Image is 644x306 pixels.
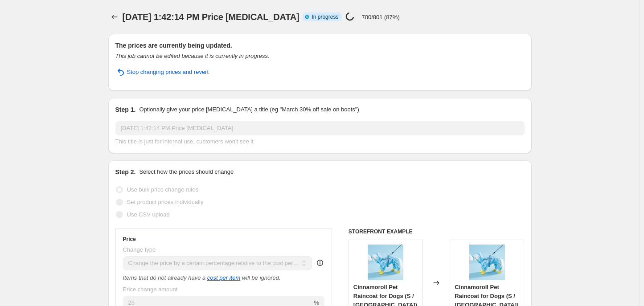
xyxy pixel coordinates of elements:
span: This title is just for internal use, customers won't see it [115,138,254,145]
div: help [316,258,324,267]
span: Change type [123,246,156,253]
h2: Step 1. [115,105,136,114]
span: Stop changing prices and revert [127,68,209,77]
span: Price change amount [123,286,178,293]
span: Set product prices individually [127,199,204,205]
i: will be ignored. [242,274,281,281]
button: Price change jobs [108,11,121,23]
span: [DATE] 1:42:14 PM Price [MEDICAL_DATA] [123,12,299,22]
p: Select how the prices should change [139,167,234,176]
img: Sd3e6022871f24970b5c5b7cf0ed439326_80x.webp [469,245,505,280]
span: Use bulk price change rules [127,186,198,193]
h2: Step 2. [115,167,136,176]
h2: The prices are currently being updated. [115,41,525,50]
span: % [314,299,319,306]
p: Optionally give your price [MEDICAL_DATA] a title (eg "March 30% off sale on boots") [139,105,359,114]
input: 30% off holiday sale [115,121,525,135]
h6: STOREFRONT EXAMPLE [349,228,525,235]
h3: Price [123,236,136,243]
i: This job cannot be edited because it is currently in progress. [115,53,270,59]
i: Items that do not already have a [123,274,206,281]
a: cost per item [207,274,240,281]
img: Sd3e6022871f24970b5c5b7cf0ed439326_80x.webp [368,245,403,280]
button: Stop changing prices and revert [110,65,214,79]
p: 700/801 (87%) [361,14,399,20]
span: In progress [312,13,338,20]
span: Use CSV upload [127,211,170,218]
